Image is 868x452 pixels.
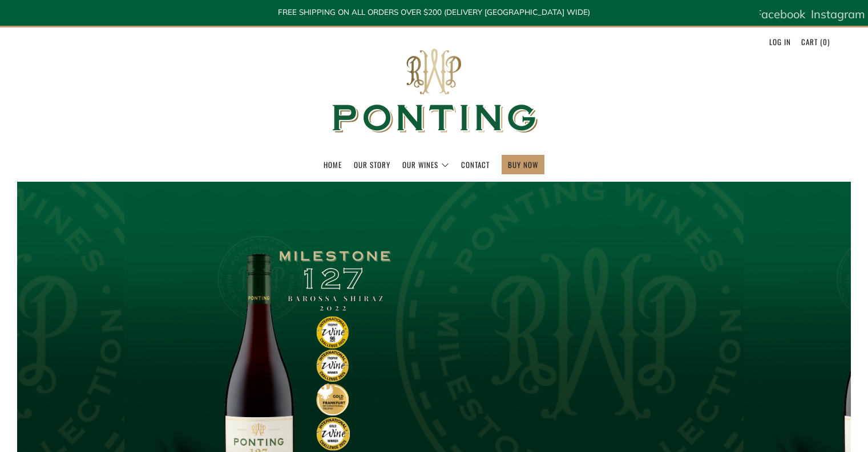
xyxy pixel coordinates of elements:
a: Our Story [354,155,390,174]
a: Home [324,155,342,174]
a: Facebook [755,3,805,26]
a: Instagram [811,3,865,26]
a: Cart (0) [801,33,830,51]
img: Ponting Wines [320,27,548,155]
span: 0 [823,36,827,47]
a: BUY NOW [508,155,538,174]
span: Instagram [811,7,865,21]
a: Contact [461,155,490,174]
a: Log in [769,33,791,51]
span: Facebook [755,7,805,21]
a: Our Wines [402,155,449,174]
